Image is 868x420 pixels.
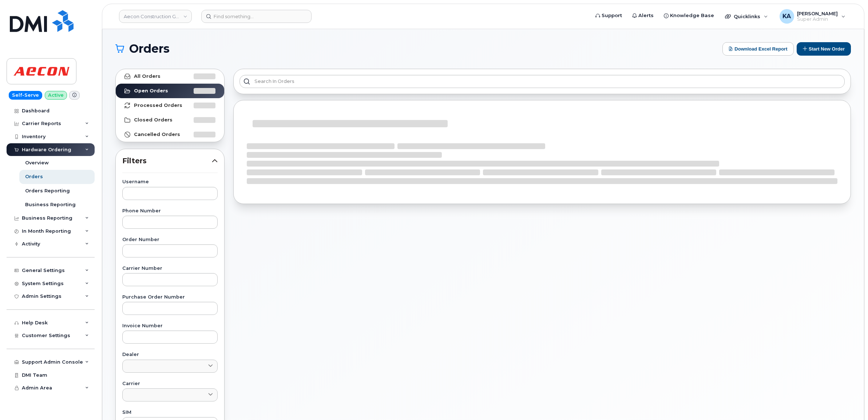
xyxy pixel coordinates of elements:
[134,73,160,79] strong: All Orders
[122,324,218,328] label: Invoice Number
[722,42,794,56] button: Download Excel Report
[134,117,173,123] strong: Closed Orders
[129,43,170,54] span: Orders
[116,69,224,84] a: All Orders
[122,180,218,184] label: Username
[122,410,218,415] label: SIM
[122,156,212,166] span: Filters
[116,127,224,142] a: Cancelled Orders
[122,381,218,386] label: Carrier
[134,103,182,108] strong: Processed Orders
[116,98,224,113] a: Processed Orders
[116,84,224,98] a: Open Orders
[122,295,218,300] label: Purchase Order Number
[122,266,218,271] label: Carrier Number
[122,237,218,242] label: Order Number
[239,75,845,88] input: Search in orders
[122,209,218,213] label: Phone Number
[116,113,224,127] a: Closed Orders
[797,42,851,56] button: Start New Order
[122,352,218,357] label: Dealer
[134,132,180,137] strong: Cancelled Orders
[134,88,168,94] strong: Open Orders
